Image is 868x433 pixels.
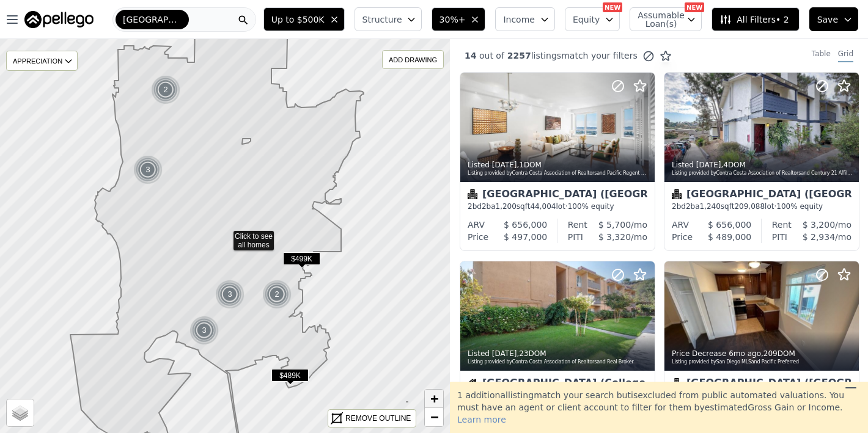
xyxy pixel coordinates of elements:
[468,189,647,202] div: [GEOGRAPHIC_DATA] ([GEOGRAPHIC_DATA])
[189,316,219,345] div: 3
[530,202,556,211] span: 44,004
[638,11,677,28] span: Assumable Loan(s)
[468,189,477,199] img: Condominium
[151,75,180,104] div: 2
[362,13,402,26] span: Structure
[123,13,182,26] span: [GEOGRAPHIC_DATA]
[7,399,34,426] a: Layers
[672,378,851,390] div: [GEOGRAPHIC_DATA] ([GEOGRAPHIC_DATA])
[598,232,631,242] span: $ 3,320
[215,280,245,309] div: 3
[603,2,622,12] div: NEW
[734,202,765,211] span: 209,088
[133,155,163,184] div: 3
[672,202,851,211] div: 2 bd 2 ba sqft lot · 100% equity
[672,378,682,388] img: Condominium
[495,7,555,31] button: Income
[271,369,309,387] div: $489K
[712,7,799,31] button: All Filters• 2
[492,161,517,169] time: 2025-09-27 21:13
[450,49,672,62] div: out of listings
[772,219,792,231] div: Rent
[685,2,704,12] div: NEW
[719,13,789,26] span: All Filters • 2
[696,161,721,169] time: 2025-09-25 16:57
[440,13,466,26] span: 30%+
[345,413,411,424] div: REMOVE OUTLINE
[457,415,506,424] span: Learn more
[465,51,476,60] span: 14
[573,13,600,26] span: Equity
[432,7,486,31] button: 30%+
[561,49,638,62] span: match your filters
[492,349,517,358] time: 2025-09-05 22:13
[729,349,761,358] time: 2025-03-28 17:35
[672,170,853,177] div: Listing provided by Contra Costa Association of Realtors and Century 21 Affiliated
[262,280,292,309] img: g1.png
[271,369,309,382] span: $489K
[809,7,858,31] button: Save
[803,232,835,242] span: $ 2,934
[383,51,443,68] div: ADD DRAWING
[468,378,477,388] img: House
[468,202,647,211] div: 2 bd 2 ba sqft lot · 100% equity
[672,219,689,231] div: ARV
[271,13,325,26] span: Up to $500K
[803,220,835,230] span: $ 3,200
[838,49,853,62] div: Grid
[468,219,485,231] div: ARV
[583,231,647,243] div: /mo
[700,202,721,211] span: 1,240
[504,220,547,230] span: $ 656,000
[468,170,649,177] div: Listing provided by Contra Costa Association of Realtors and Pacific Regent Realty
[468,231,488,243] div: Price
[504,232,547,242] span: $ 497,000
[263,7,345,31] button: Up to $500K
[708,220,751,230] span: $ 656,000
[133,155,163,184] img: g1.png
[787,231,851,243] div: /mo
[817,13,838,26] span: Save
[672,358,853,366] div: Listing provided by San Diego MLS and Pacific Preferred
[460,72,654,251] a: Listed [DATE],1DOMListing provided byContra Costa Association of Realtorsand Pacific Regent Realt...
[468,378,647,390] div: [GEOGRAPHIC_DATA] (College Area)
[630,7,702,31] button: Assumable Loan(s)
[430,391,438,406] span: +
[355,7,422,31] button: Structure
[672,189,682,199] img: Condominium
[792,219,851,231] div: /mo
[24,11,94,28] img: Pellego
[672,189,851,202] div: [GEOGRAPHIC_DATA] ([GEOGRAPHIC_DATA])
[283,252,320,270] div: $499K
[565,7,620,31] button: Equity
[672,160,853,170] div: Listed , 4 DOM
[468,349,649,358] div: Listed , 23 DOM
[468,358,649,366] div: Listing provided by Contra Costa Association of Realtors and Real Broker
[151,75,181,104] img: g1.png
[672,231,693,243] div: Price
[598,220,631,230] span: $ 5,700
[812,49,831,62] div: Table
[468,160,649,170] div: Listed , 1 DOM
[283,252,320,265] span: $499K
[672,349,853,358] div: Price Decrease , 209 DOM
[450,382,868,433] div: 1 additional listing match your search but is excluded from public automated valuations. You must...
[425,390,443,408] a: Zoom in
[708,232,751,242] span: $ 489,000
[664,72,858,251] a: Listed [DATE],4DOMListing provided byContra Costa Association of Realtorsand Century 21 Affiliate...
[568,231,583,243] div: PITI
[503,13,535,26] span: Income
[425,408,443,426] a: Zoom out
[189,316,219,345] img: g1.png
[772,231,787,243] div: PITI
[568,219,587,231] div: Rent
[587,219,647,231] div: /mo
[6,51,78,71] div: APPRECIATION
[504,51,531,60] span: 2257
[430,409,438,424] span: −
[215,280,245,309] img: g1.png
[262,280,292,309] div: 2
[496,202,517,211] span: 1,200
